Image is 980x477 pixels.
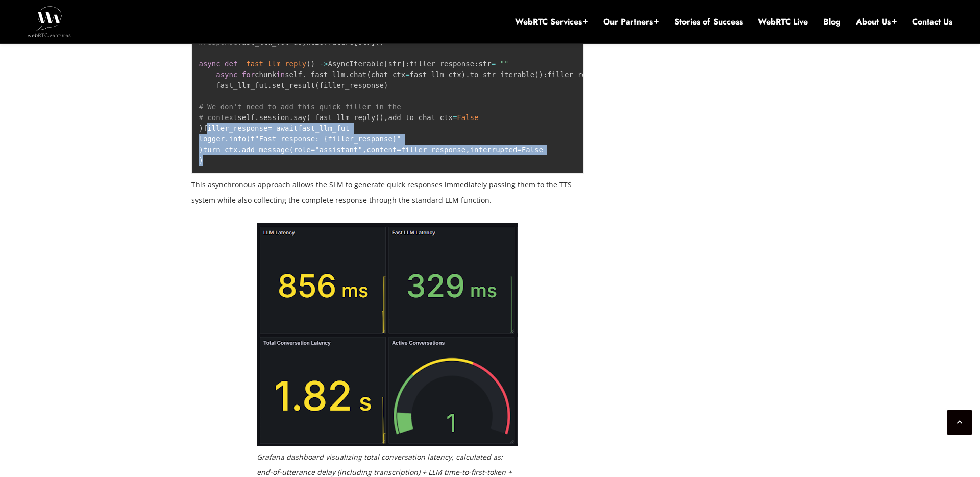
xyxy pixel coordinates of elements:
span: in [276,70,285,79]
span: ) [311,60,315,68]
span: . [324,38,328,46]
span: = [267,124,272,132]
span: ( [315,81,319,89]
span: ( [246,135,250,143]
span: ) [461,70,465,79]
span: "assistant" [315,146,362,154]
span: ( [366,70,371,79]
a: WebRTC Live [758,16,808,28]
span: False [522,146,543,154]
span: . [267,81,272,89]
img: WebRTC.ventures [28,6,71,37]
span: ( [306,113,310,122]
span: ( [306,60,310,68]
a: Stories of Success [674,16,743,28]
span: False [457,113,478,122]
span: . [289,113,293,122]
span: #response [199,38,238,46]
span: : [543,70,547,79]
span: . [345,70,349,79]
span: async [199,60,220,68]
span: = [492,60,496,68]
span: = [289,38,293,46]
span: ) [384,81,388,89]
span: [ [384,60,388,68]
span: . [302,70,306,79]
span: ( [289,146,293,154]
span: "Fast response: {filler_response}" [255,135,401,143]
span: ] [371,38,375,46]
p: This asynchronous approach allows the SLM to generate quick responses immediately passing them to... [191,177,584,208]
span: , [465,146,470,154]
a: WebRTC Services [515,16,588,28]
span: [ [354,38,358,46]
span: ) [539,70,543,79]
span: ] [401,60,405,68]
span: , [384,113,388,122]
span: . [255,113,259,122]
a: About Us [856,16,897,28]
span: = [517,146,521,154]
span: _fast_llm_reply [242,60,306,68]
span: ) [380,113,384,122]
span: . [465,70,470,79]
span: ) [199,124,203,132]
span: = [453,113,457,122]
span: - [320,60,324,68]
code: fast_llm_fut asyncio Future str AsyncIterable str filler_response str chunk self _fast_llm chat c... [199,28,685,164]
a: Our Partners [603,16,659,28]
img: Grafana dashboard visualizing total conversation latency [257,223,518,446]
span: . [237,146,241,154]
span: for [242,70,255,79]
span: ( [534,70,538,79]
span: > [324,60,328,68]
span: : [405,60,409,68]
span: , [362,146,366,154]
a: Blog [823,16,841,28]
span: = [397,146,401,154]
span: ) [199,146,203,154]
span: async [216,70,237,79]
a: Contact Us [912,16,952,28]
span: = [405,70,409,79]
span: . [225,135,229,143]
span: await [276,124,298,132]
span: ( [375,113,379,122]
span: ( [375,38,379,46]
span: = [311,146,315,154]
span: ) [380,38,384,46]
span: def [225,60,237,68]
span: # We don't need to add this quick filler in the [199,103,401,111]
span: : [474,60,478,68]
span: "" [500,60,509,68]
span: ) [199,156,203,164]
span: # context [199,113,238,122]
